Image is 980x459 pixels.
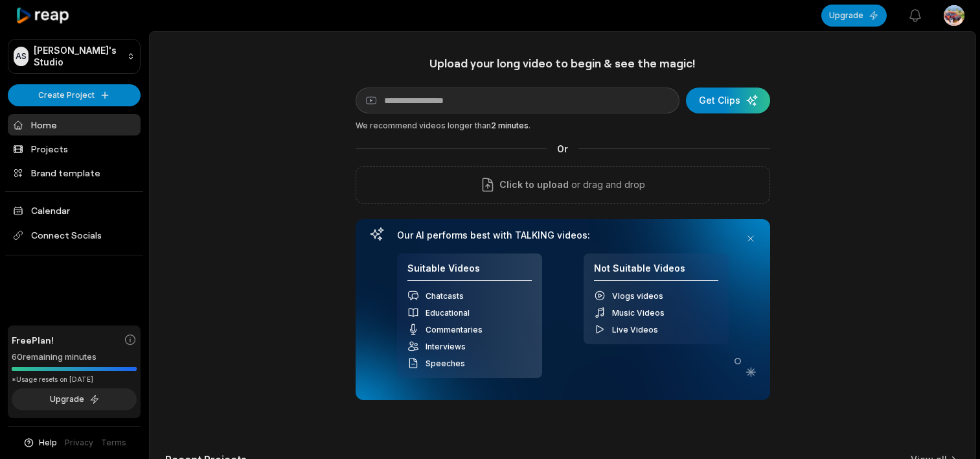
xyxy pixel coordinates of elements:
[8,162,141,183] a: Brand template
[821,5,887,27] button: Upgrade
[426,308,470,318] span: Educational
[569,177,645,193] p: or drag and drop
[101,437,126,449] a: Terms
[12,333,54,347] span: Free Plan!
[686,88,770,113] button: Get Clips
[594,263,718,281] h4: Not Suitable Videos
[23,437,57,449] button: Help
[8,114,141,135] a: Home
[356,56,770,71] h1: Upload your long video to begin & see the magic!
[407,263,532,281] h4: Suitable Videos
[8,138,141,159] a: Projects
[397,230,729,241] h3: Our AI performs best with TALKING videos:
[426,325,483,335] span: Commentaries
[426,342,466,351] span: Interviews
[8,84,141,106] button: Create Project
[39,437,57,449] span: Help
[612,308,665,318] span: Music Videos
[8,224,141,247] span: Connect Socials
[65,437,93,449] a: Privacy
[356,120,770,132] div: We recommend videos longer than .
[612,325,658,335] span: Live Videos
[12,388,137,410] button: Upgrade
[12,375,137,384] div: *Usage resets on [DATE]
[34,45,122,68] p: [PERSON_NAME]'s Studio
[612,291,663,301] span: Vlogs videos
[491,121,529,130] span: 2 minutes
[426,359,465,368] span: Speeches
[12,351,137,364] div: 60 remaining minutes
[547,142,578,156] span: Or
[426,291,464,301] span: Chatcasts
[499,177,569,193] span: Click to upload
[8,200,141,221] a: Calendar
[14,47,28,66] div: AS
